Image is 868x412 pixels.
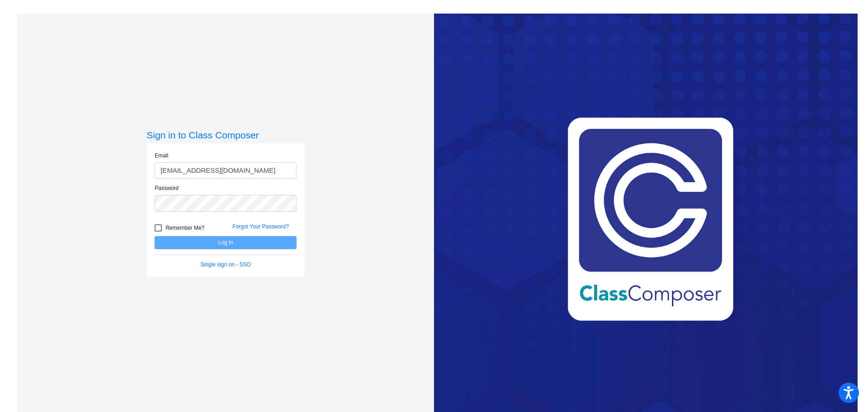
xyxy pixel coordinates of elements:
label: Email [155,152,168,160]
span: Remember Me? [165,223,204,233]
a: Single sign on - SSO [201,261,251,268]
label: Password [155,184,179,192]
a: Forgot Your Password? [232,223,289,230]
button: Log In [155,236,297,249]
h3: Sign in to Class Composer [146,129,305,141]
